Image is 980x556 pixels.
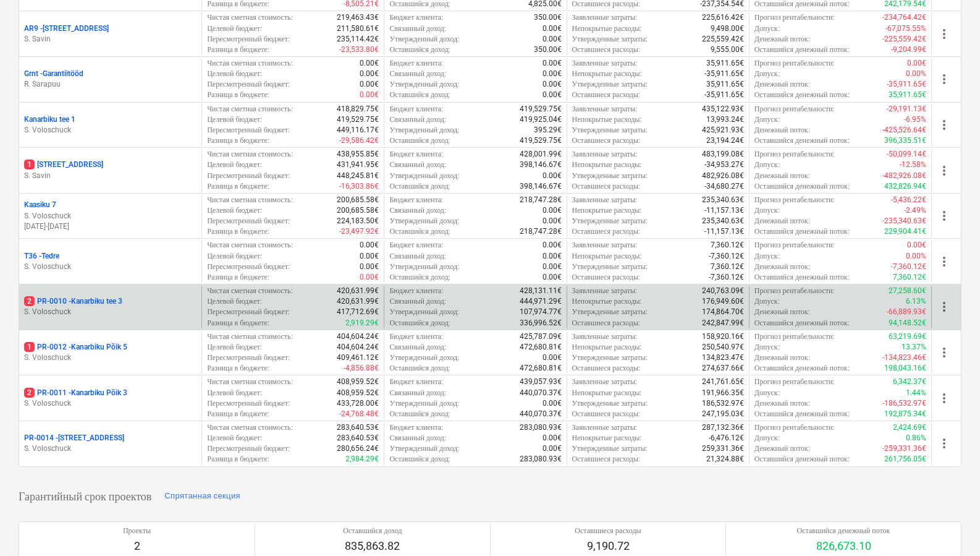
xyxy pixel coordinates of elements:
[207,149,292,160] p: Чистая сметная стоимость :
[24,342,127,353] p: PR-0012 - Kanarbiku Põik 5
[339,181,379,192] p: -16,303.86€
[360,251,379,262] p: 0.00€
[937,299,952,314] span: more_vert
[572,58,637,69] p: Заявленные затраты :
[389,12,443,23] p: Бюджет клиента :
[711,24,744,34] p: 9,498.00€
[24,443,196,454] p: S. Voloschuck
[207,34,290,45] p: Пересмотренный бюджет :
[754,24,780,34] p: Допуск :
[389,24,446,34] p: Связанный доход :
[337,114,379,125] p: 419,529.75€
[754,104,835,114] p: Прогноз рентабельности :
[891,262,926,272] p: -7,360.12€
[389,251,446,262] p: Связанный доход :
[337,331,379,342] p: 404,604.24€
[24,114,196,135] div: Kanarbiku tee 1S. Voloschuck
[572,195,637,205] p: Заявленные затраты :
[887,104,926,114] p: -29,191.13€
[702,149,744,160] p: 483,199.08€
[24,388,35,398] span: 2
[543,34,562,45] p: 0.00€
[754,69,780,79] p: Допуск :
[754,58,835,69] p: Прогноз рентабельности :
[360,240,379,250] p: 0.00€
[337,24,379,34] p: 211,580.61€
[520,181,562,192] p: 398,146.67€
[337,195,379,205] p: 200,685.58€
[704,226,744,237] p: -11,157.13€
[24,125,196,135] p: S. Voloschuck
[24,353,196,363] p: S. Voloschuck
[711,262,744,272] p: 7,360.12€
[520,104,562,114] p: 419,529.75€
[702,331,744,342] p: 158,920.16€
[754,296,780,307] p: Допуск :
[572,149,637,160] p: Заявленные затраты :
[24,296,35,306] span: 2
[887,79,926,90] p: -35,911.65€
[389,342,446,353] p: Связанный доход :
[704,69,744,79] p: -35,911.65€
[24,160,35,169] span: 1
[24,34,196,45] p: S. Savin
[754,286,835,296] p: Прогноз рентабельности :
[207,195,292,205] p: Чистая сметная стоимость :
[572,251,642,262] p: Непокрытые расходы :
[389,307,459,317] p: Утвержденный доход :
[754,318,850,328] p: Оставшийся денежный поток :
[207,216,290,226] p: Пересмотренный бюджет :
[207,342,262,353] p: Целевой бюджет :
[543,205,562,216] p: 0.00€
[345,318,379,328] p: 2,919.29€
[389,216,459,226] p: Утвержденный доход :
[572,90,640,100] p: Оставшиеся расходы :
[754,251,780,262] p: Допуск :
[207,79,290,90] p: Пересмотренный бюджет :
[164,489,240,503] div: Спрятанная секция
[360,79,379,90] p: 0.00€
[706,79,744,90] p: 35,911.65€
[337,12,379,23] p: 219,463.43€
[711,45,744,55] p: 9,555.00€
[702,216,744,226] p: 235,340.63€
[754,12,835,23] p: Прогноз рентабельности :
[207,45,269,55] p: Разница в бюджете :
[520,226,562,237] p: 218,747.28€
[891,45,926,55] p: -9,204.99€
[207,353,290,363] p: Пересмотренный бюджет :
[389,45,450,55] p: Оставшийся доход :
[704,90,744,100] p: -35,911.65€
[754,90,850,100] p: Оставшийся денежный поток :
[754,171,810,181] p: Денежный поток :
[906,251,926,262] p: 0.00%
[24,24,196,45] div: AR9 -[STREET_ADDRESS]S. Savin
[389,272,450,283] p: Оставшийся доход :
[702,286,744,296] p: 240,763.09€
[337,149,379,160] p: 438,955.85€
[520,331,562,342] p: 425,787.09€
[937,118,952,132] span: more_vert
[882,125,926,135] p: -425,526.64€
[24,24,109,34] p: AR9 - [STREET_ADDRESS]
[389,114,446,125] p: Связанный доход :
[360,90,379,100] p: 0.00€
[389,205,446,216] p: Связанный доход :
[24,160,103,170] p: [STREET_ADDRESS]
[572,114,642,125] p: Непокрытые расходы :
[520,286,562,296] p: 428,131.11€
[207,171,290,181] p: Пересмотренный бюджет :
[24,342,196,363] div: 1PR-0012 -Kanarbiku Põik 5S. Voloschuck
[702,171,744,181] p: 482,926.08€
[543,216,562,226] p: 0.00€
[337,160,379,170] p: 431,941.95€
[709,272,744,283] p: -7,360.12€
[24,69,196,90] div: Grnt -GarantiitöödR. Sarapuu
[754,114,780,125] p: Допуск :
[24,296,196,317] div: 2PR-0010 -Kanarbiku tee 3S. Voloschuck
[389,171,459,181] p: Утвержденный доход :
[337,307,379,317] p: 417,712.69€
[882,12,926,23] p: -234,764.42€
[572,79,648,90] p: Утвержденные затраты :
[754,307,810,317] p: Денежный поток :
